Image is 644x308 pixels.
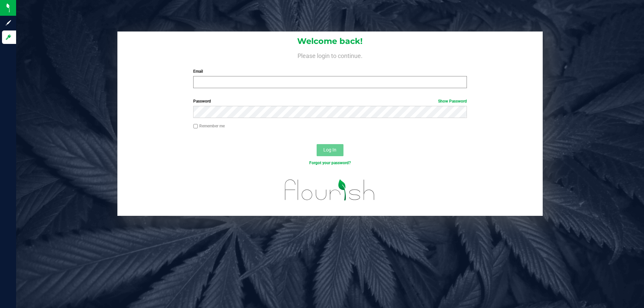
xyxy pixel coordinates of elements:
[5,34,12,41] inline-svg: Log in
[117,51,543,59] h4: Please login to continue.
[5,19,12,26] inline-svg: Sign up
[193,124,198,129] input: Remember me
[193,99,211,104] span: Password
[193,68,467,74] label: Email
[193,123,225,129] label: Remember me
[317,144,343,156] button: Log In
[438,99,467,104] a: Show Password
[323,147,336,152] span: Log In
[117,37,543,46] h1: Welcome back!
[277,173,383,207] img: flourish_logo.svg
[309,161,351,165] a: Forgot your password?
